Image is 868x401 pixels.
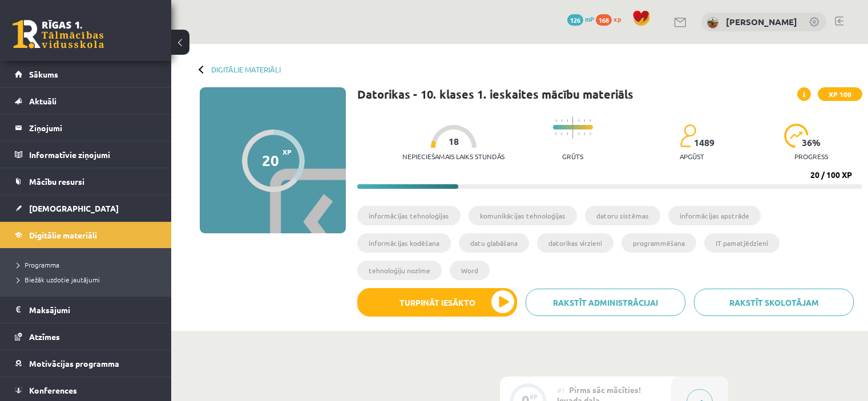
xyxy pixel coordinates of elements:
[784,124,809,148] img: icon-progress-161ccf0a02000e728c5f80fcf4c31c7af3da0e1684b2b1d7c360e028c24a22f1.svg
[15,350,157,376] a: Motivācijas programma
[17,274,160,285] a: Biežāk uzdotie jautājumi
[29,331,60,342] span: Atzīmes
[694,289,854,316] a: Rakstīt skolotājam
[17,275,100,284] span: Biežāk uzdotie jautājumi
[567,14,594,23] a: 126 mP
[17,260,59,269] span: Programma
[29,141,157,168] legend: Informatīvie ziņojumi
[262,152,279,169] div: 20
[585,206,660,225] li: datoru sistēmas
[29,96,56,106] span: Aktuāli
[15,195,157,221] a: [DEMOGRAPHIC_DATA]
[567,14,583,26] span: 126
[357,87,633,101] h1: Datorikas - 10. klases 1. ieskaites mācību materiāls
[585,14,594,23] span: mP
[17,260,160,270] a: Programma
[567,132,568,135] img: icon-short-line-57e1e144782c952c97e751825c79c345078a6d821885a25fce030b3d8c18986b.svg
[526,289,685,316] a: Rakstīt administrācijai
[282,148,292,156] span: XP
[596,14,627,23] a: 168 xp
[680,124,696,148] img: students-c634bb4e5e11cddfef0936a35e636f08e4e9abd3cc4e673bd6f9a4125e45ecb1.svg
[211,65,281,74] a: Digitālie materiāli
[357,233,451,253] li: informācijas kodēšana
[726,16,797,27] a: [PERSON_NAME]
[561,119,562,122] img: icon-short-line-57e1e144782c952c97e751825c79c345078a6d821885a25fce030b3d8c18986b.svg
[555,132,556,135] img: icon-short-line-57e1e144782c952c97e751825c79c345078a6d821885a25fce030b3d8c18986b.svg
[530,394,538,400] div: XP
[584,132,585,135] img: icon-short-line-57e1e144782c952c97e751825c79c345078a6d821885a25fce030b3d8c18986b.svg
[29,115,157,141] legend: Ziņojumi
[707,17,718,29] img: Toms Tarasovs
[15,297,157,323] a: Maksājumi
[449,136,459,147] span: 18
[572,116,574,139] img: icon-long-line-d9ea69661e0d244f92f715978eff75569469978d946b2353a9bb055b3ed8787d.svg
[561,132,562,135] img: icon-short-line-57e1e144782c952c97e751825c79c345078a6d821885a25fce030b3d8c18986b.svg
[29,203,119,213] span: [DEMOGRAPHIC_DATA]
[29,230,97,240] span: Digitālie materiāli
[450,261,490,280] li: Word
[537,233,613,253] li: datorikas virzieni
[357,261,442,280] li: tehnoloģiju nozīme
[680,152,704,160] p: apgūst
[694,137,714,148] span: 1489
[357,206,461,225] li: informācijas tehnoloģijas
[15,141,157,168] a: Informatīvie ziņojumi
[818,87,862,101] span: XP 100
[357,288,517,317] button: Turpināt iesākto
[29,297,157,323] legend: Maksājumi
[15,61,157,87] a: Sākums
[15,168,157,195] a: Mācību resursi
[13,20,104,48] a: Rīgas 1. Tālmācības vidusskola
[584,119,585,122] img: icon-short-line-57e1e144782c952c97e751825c79c345078a6d821885a25fce030b3d8c18986b.svg
[562,152,583,160] p: Grūts
[15,323,157,350] a: Atzīmes
[668,206,761,225] li: informācijas apstrāde
[29,176,84,187] span: Mācību resursi
[802,137,821,148] span: 36 %
[459,233,529,253] li: datu glabāšana
[555,119,556,122] img: icon-short-line-57e1e144782c952c97e751825c79c345078a6d821885a25fce030b3d8c18986b.svg
[621,233,696,253] li: programmēšana
[15,88,157,114] a: Aktuāli
[557,386,566,395] span: #1
[613,14,621,23] span: xp
[794,152,828,160] p: progress
[469,206,577,225] li: komunikācijas tehnoloģijas
[402,152,504,160] p: Nepieciešamais laiks stundās
[590,132,591,135] img: icon-short-line-57e1e144782c952c97e751825c79c345078a6d821885a25fce030b3d8c18986b.svg
[596,14,612,26] span: 168
[29,385,77,395] span: Konferences
[29,69,58,79] span: Sākums
[704,233,780,253] li: IT pamatjēdzieni
[29,358,119,368] span: Motivācijas programma
[15,115,157,141] a: Ziņojumi
[590,119,591,122] img: icon-short-line-57e1e144782c952c97e751825c79c345078a6d821885a25fce030b3d8c18986b.svg
[15,222,157,248] a: Digitālie materiāli
[578,132,579,135] img: icon-short-line-57e1e144782c952c97e751825c79c345078a6d821885a25fce030b3d8c18986b.svg
[578,119,579,122] img: icon-short-line-57e1e144782c952c97e751825c79c345078a6d821885a25fce030b3d8c18986b.svg
[567,119,568,122] img: icon-short-line-57e1e144782c952c97e751825c79c345078a6d821885a25fce030b3d8c18986b.svg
